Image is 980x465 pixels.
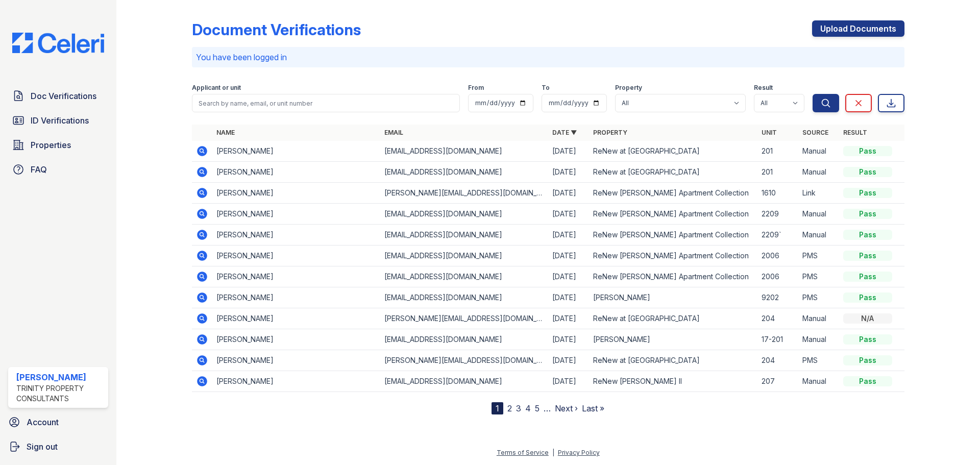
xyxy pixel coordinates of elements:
[589,329,757,350] td: [PERSON_NAME]
[212,183,380,204] td: [PERSON_NAME]
[212,141,380,162] td: [PERSON_NAME]
[843,376,892,386] div: Pass
[544,402,551,414] span: …
[798,350,839,371] td: PMS
[31,114,89,127] span: ID Verifications
[380,266,548,287] td: [EMAIL_ADDRESS][DOMAIN_NAME]
[548,308,589,329] td: [DATE]
[843,209,892,219] div: Pass
[27,416,59,428] span: Account
[525,403,531,413] a: 4
[516,403,521,413] a: 3
[843,292,892,303] div: Pass
[589,141,757,162] td: ReNew at [GEOGRAPHIC_DATA]
[548,246,589,266] td: [DATE]
[212,162,380,183] td: [PERSON_NAME]
[380,287,548,308] td: [EMAIL_ADDRESS][DOMAIN_NAME]
[798,225,839,246] td: Manual
[548,141,589,162] td: [DATE]
[548,204,589,225] td: [DATE]
[589,371,757,392] td: ReNew [PERSON_NAME] II
[757,141,798,162] td: 201
[31,90,96,102] span: Doc Verifications
[216,129,235,136] a: Name
[757,246,798,266] td: 2006
[542,84,550,92] label: To
[555,403,578,413] a: Next ›
[757,225,798,246] td: 2209`
[212,308,380,329] td: [PERSON_NAME]
[615,84,642,92] label: Property
[762,129,777,136] a: Unit
[380,350,548,371] td: [PERSON_NAME][EMAIL_ADDRESS][DOMAIN_NAME]
[757,350,798,371] td: 204
[593,129,627,136] a: Property
[380,183,548,204] td: [PERSON_NAME][EMAIL_ADDRESS][DOMAIN_NAME]
[380,162,548,183] td: [EMAIL_ADDRESS][DOMAIN_NAME]
[8,110,108,131] a: ID Verifications
[4,33,112,53] img: CE_Logo_Blue-a8612792a0a2168367f1c8372b55b34899dd931a85d93a1a3d3e32e68fde9ad4.png
[843,272,892,282] div: Pass
[8,135,108,155] a: Properties
[552,129,577,136] a: Date ▼
[548,225,589,246] td: [DATE]
[843,355,892,365] div: Pass
[548,371,589,392] td: [DATE]
[212,287,380,308] td: [PERSON_NAME]
[548,266,589,287] td: [DATE]
[843,334,892,345] div: Pass
[196,51,900,63] p: You have been logged in
[589,266,757,287] td: ReNew [PERSON_NAME] Apartment Collection
[757,308,798,329] td: 204
[843,251,892,261] div: Pass
[548,162,589,183] td: [DATE]
[31,139,71,151] span: Properties
[552,449,554,456] div: |
[212,329,380,350] td: [PERSON_NAME]
[4,412,112,432] a: Account
[589,183,757,204] td: ReNew [PERSON_NAME] Apartment Collection
[798,141,839,162] td: Manual
[589,225,757,246] td: ReNew [PERSON_NAME] Apartment Collection
[16,383,104,404] div: Trinity Property Consultants
[468,84,484,92] label: From
[843,188,892,198] div: Pass
[589,162,757,183] td: ReNew at [GEOGRAPHIC_DATA]
[802,129,828,136] a: Source
[212,225,380,246] td: [PERSON_NAME]
[16,371,104,383] div: [PERSON_NAME]
[798,308,839,329] td: Manual
[380,246,548,266] td: [EMAIL_ADDRESS][DOMAIN_NAME]
[384,129,403,136] a: Email
[548,350,589,371] td: [DATE]
[798,183,839,204] td: Link
[812,20,904,37] a: Upload Documents
[8,159,108,180] a: FAQ
[380,141,548,162] td: [EMAIL_ADDRESS][DOMAIN_NAME]
[798,266,839,287] td: PMS
[212,266,380,287] td: [PERSON_NAME]
[589,246,757,266] td: ReNew [PERSON_NAME] Apartment Collection
[757,204,798,225] td: 2209
[212,246,380,266] td: [PERSON_NAME]
[27,440,58,453] span: Sign out
[4,436,112,457] button: Sign out
[582,403,604,413] a: Last »
[548,287,589,308] td: [DATE]
[798,204,839,225] td: Manual
[589,204,757,225] td: ReNew [PERSON_NAME] Apartment Collection
[380,308,548,329] td: [PERSON_NAME][EMAIL_ADDRESS][DOMAIN_NAME]
[798,371,839,392] td: Manual
[843,313,892,324] div: N/A
[380,329,548,350] td: [EMAIL_ADDRESS][DOMAIN_NAME]
[380,371,548,392] td: [EMAIL_ADDRESS][DOMAIN_NAME]
[8,86,108,106] a: Doc Verifications
[757,329,798,350] td: 17-201
[798,162,839,183] td: Manual
[843,167,892,177] div: Pass
[589,350,757,371] td: ReNew at [GEOGRAPHIC_DATA]
[757,183,798,204] td: 1610
[843,146,892,156] div: Pass
[589,287,757,308] td: [PERSON_NAME]
[798,287,839,308] td: PMS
